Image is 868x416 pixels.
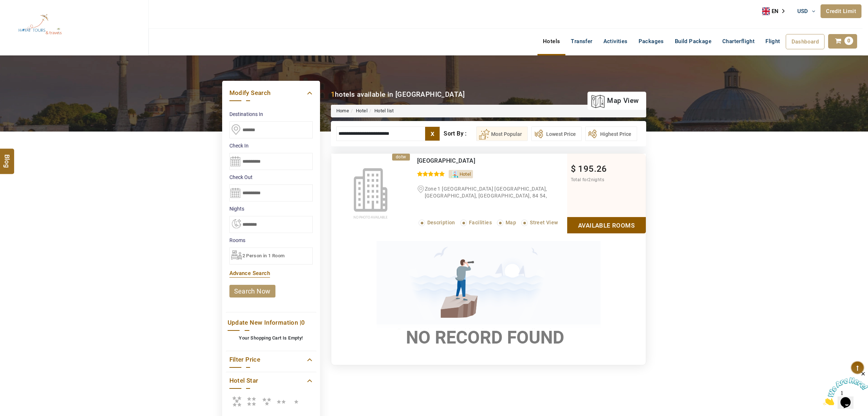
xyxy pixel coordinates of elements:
[229,88,313,98] a: Modify Search
[585,126,637,141] button: Highest Price
[427,220,455,225] span: Description
[598,34,633,49] a: Activities
[567,217,646,233] a: Show Rooms
[229,355,313,365] a: Filter Price
[229,142,313,149] label: Check In
[591,93,639,109] a: map view
[5,0,75,49] img: The Royal Line Holidays
[356,108,367,113] a: Hotel
[229,285,275,298] a: search now
[392,154,410,161] div: dotw
[476,126,528,141] button: Most Popular
[460,171,471,177] span: Hotel
[367,108,394,115] li: Hotel list
[537,34,565,49] a: Hotels
[765,38,780,45] span: Flight
[633,34,669,49] a: Packages
[3,3,6,9] span: 1
[717,34,760,49] a: Charterflight
[377,241,601,358] img: norecordfound.gif
[229,205,313,212] label: nights
[571,164,576,174] span: $
[828,34,857,49] a: 0
[760,34,785,49] a: Flight
[530,220,558,225] span: Street View
[565,34,598,49] a: Transfer
[331,90,335,99] b: 1
[469,220,492,225] span: Facilities
[336,108,349,113] a: Home
[417,186,547,205] span: Zone 1 [GEOGRAPHIC_DATA] [GEOGRAPHIC_DATA], [GEOGRAPHIC_DATA], [GEOGRAPHIC_DATA], 84 54, [GEOGRAP...
[229,174,313,181] label: Check Out
[229,111,313,118] label: Destinations In
[762,6,790,17] div: Language
[531,126,582,141] button: Lowest Price
[417,157,537,165] div: Vedana Lagoon Resort and Spa
[578,164,607,174] span: 195.26
[425,127,440,141] label: x
[821,4,861,18] a: Credit Limit
[588,177,591,182] span: 2
[3,154,12,160] span: Blog
[823,371,868,405] iframe: chat widget
[229,376,313,386] a: Hotel Star
[762,6,790,17] aside: Language selected: English
[242,253,285,258] span: 2 Person in 1 Room
[444,126,476,141] div: Sort By :
[239,335,303,341] b: Your Shopping Cart Is Empty!
[797,8,808,14] span: USD
[792,38,819,45] span: Dashboard
[301,319,305,326] span: 0
[669,34,717,49] a: Build Package
[506,220,516,225] span: Map
[417,157,475,164] a: [GEOGRAPHIC_DATA]
[722,38,755,45] span: Charterflight
[571,177,604,182] span: Total for nights
[229,237,313,244] label: Rooms
[331,90,465,99] div: hotels available in [GEOGRAPHIC_DATA]
[762,6,790,17] a: EN
[331,154,410,233] img: noimage.jpg
[844,37,853,45] span: 0
[228,318,315,328] a: Update New Information |0
[229,270,270,276] a: Advance Search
